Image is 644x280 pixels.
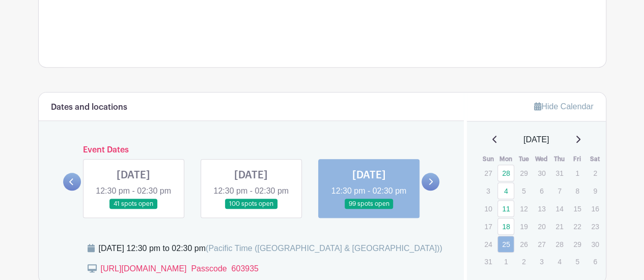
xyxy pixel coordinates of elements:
p: 2 [515,254,532,269]
a: 25 [497,236,514,253]
h6: Dates and locations [51,103,127,112]
p: 29 [569,236,585,252]
p: 13 [533,201,550,216]
a: 18 [497,218,514,235]
a: 11 [497,200,514,217]
p: 4 [551,254,568,269]
p: 20 [533,219,550,234]
th: Wed [533,154,550,164]
p: 28 [551,236,568,252]
th: Sun [479,154,497,164]
span: [DATE] [523,134,549,146]
p: 17 [480,219,496,234]
a: 4 [497,182,514,199]
p: 1 [569,165,585,181]
a: 28 [497,165,514,181]
p: 5 [515,183,532,199]
p: 22 [569,219,585,234]
th: Tue [515,154,533,164]
p: 23 [586,219,603,234]
h6: Event Dates [81,145,422,155]
p: 30 [533,165,550,181]
p: 3 [480,183,496,199]
p: 15 [569,201,585,216]
p: 7 [551,183,568,199]
p: 2 [586,165,603,181]
a: [URL][DOMAIN_NAME] Passcode 603935 [101,264,259,273]
p: 1 [497,254,514,269]
th: Sat [586,154,604,164]
p: 26 [515,236,532,252]
p: 24 [480,236,496,252]
p: 31 [551,165,568,181]
p: 9 [586,183,603,199]
th: Thu [550,154,568,164]
p: 30 [586,236,603,252]
p: 8 [569,183,585,199]
p: 5 [569,254,585,269]
p: 10 [480,201,496,216]
p: 27 [480,165,496,181]
p: 19 [515,219,532,234]
div: [DATE] 12:30 pm to 02:30 pm [99,242,442,255]
p: 12 [515,201,532,216]
p: 6 [533,183,550,199]
p: 31 [480,254,496,269]
p: 27 [533,236,550,252]
p: 21 [551,219,568,234]
span: (Pacific Time ([GEOGRAPHIC_DATA] & [GEOGRAPHIC_DATA])) [206,244,442,253]
th: Fri [568,154,586,164]
p: 14 [551,201,568,216]
th: Mon [497,154,515,164]
p: 29 [515,165,532,181]
a: Hide Calendar [534,102,593,111]
p: 6 [586,254,603,269]
p: 3 [533,254,550,269]
p: 16 [586,201,603,216]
